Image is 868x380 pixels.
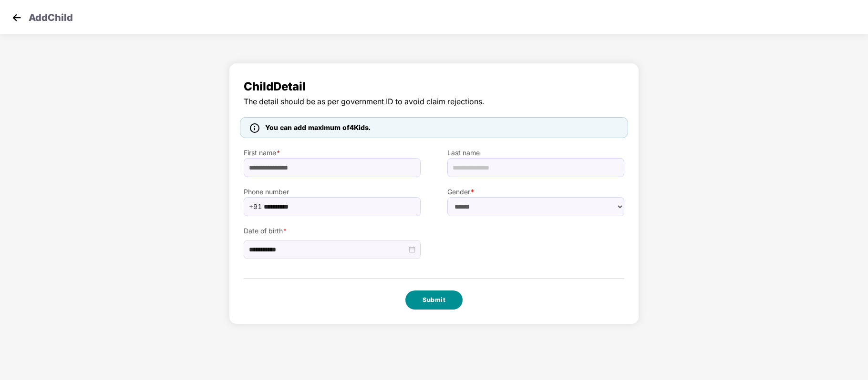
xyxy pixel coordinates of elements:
[29,10,73,22] p: Add Child
[244,226,421,236] label: Date of birth
[244,187,421,197] label: Phone number
[249,200,262,214] span: +91
[244,148,421,158] label: First name
[447,148,624,158] label: Last name
[447,187,624,197] label: Gender
[244,78,624,96] span: Child Detail
[250,123,259,133] img: icon
[244,96,624,108] span: The detail should be as per government ID to avoid claim rejections.
[265,123,371,131] span: You can add maximum of 4 Kids.
[10,10,24,25] img: svg+xml;base64,PHN2ZyB4bWxucz0iaHR0cDovL3d3dy53My5vcmcvMjAwMC9zdmciIHdpZHRoPSIzMCIgaGVpZ2h0PSIzMC...
[405,290,463,310] button: Submit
